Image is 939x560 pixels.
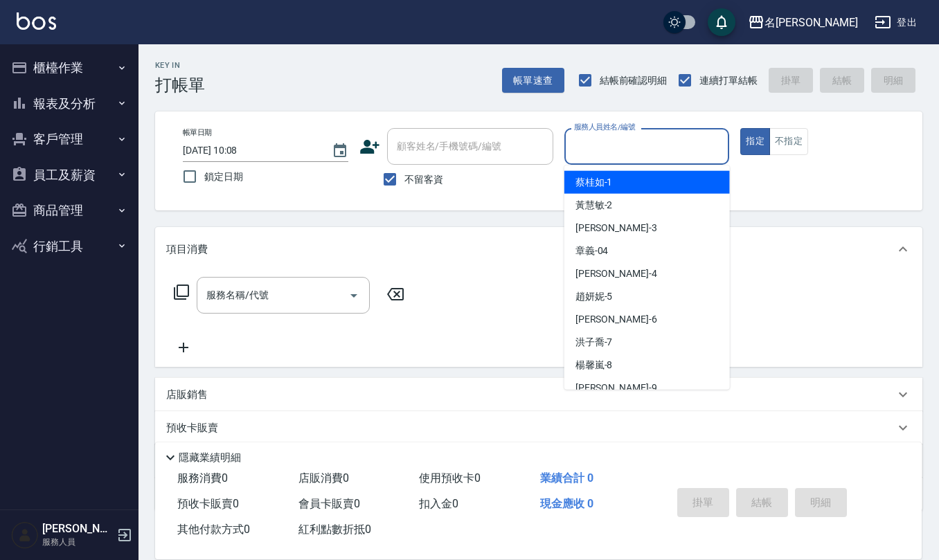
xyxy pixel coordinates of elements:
[575,267,657,281] span: [PERSON_NAME] -4
[575,381,657,395] span: [PERSON_NAME] -9
[6,228,133,264] button: 行銷工具
[575,335,613,350] span: 洪子喬 -7
[42,522,113,536] h5: [PERSON_NAME]
[404,172,443,187] span: 不留客資
[419,497,458,510] span: 扣入金 0
[155,378,922,411] div: 店販銷售
[6,86,133,122] button: 報表及分析
[540,471,593,485] span: 業績合計 0
[6,121,133,157] button: 客戶管理
[166,421,218,435] p: 預收卡販賣
[575,358,613,372] span: 楊馨嵐 -8
[575,175,613,190] span: 蔡桂如 -1
[764,14,858,31] div: 名[PERSON_NAME]
[575,289,613,304] span: 趙妍妮 -5
[155,75,205,95] h3: 打帳單
[502,68,564,93] button: 帳單速查
[298,471,349,485] span: 店販消費 0
[177,523,250,536] span: 其他付款方式 0
[419,471,481,485] span: 使用預收卡 0
[343,284,365,307] button: Open
[575,198,613,213] span: 黃慧敏 -2
[600,73,668,88] span: 結帳前確認明細
[179,451,241,465] p: 隱藏業績明細
[183,139,318,162] input: YYYY/MM/DD hh:mm
[298,523,371,536] span: 紅利點數折抵 0
[155,227,922,271] div: 項目消費
[155,61,205,70] h2: Key In
[769,128,808,155] button: 不指定
[298,497,360,510] span: 會員卡販賣 0
[323,134,357,168] button: Choose date, selected date is 2025-08-17
[575,312,657,327] span: [PERSON_NAME] -6
[177,497,239,510] span: 預收卡販賣 0
[155,411,922,444] div: 預收卡販賣
[166,388,208,402] p: 店販銷售
[17,12,56,30] img: Logo
[6,192,133,228] button: 商品管理
[11,521,39,549] img: Person
[204,170,243,184] span: 鎖定日期
[540,497,593,510] span: 現金應收 0
[574,122,635,132] label: 服務人員姓名/編號
[740,128,770,155] button: 指定
[6,157,133,193] button: 員工及薪資
[177,471,228,485] span: 服務消費 0
[183,127,212,138] label: 帳單日期
[699,73,758,88] span: 連續打單結帳
[166,242,208,257] p: 項目消費
[708,8,735,36] button: save
[575,244,609,258] span: 章義 -04
[6,50,133,86] button: 櫃檯作業
[42,536,113,548] p: 服務人員
[742,8,864,37] button: 名[PERSON_NAME]
[575,221,657,235] span: [PERSON_NAME] -3
[869,10,922,35] button: 登出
